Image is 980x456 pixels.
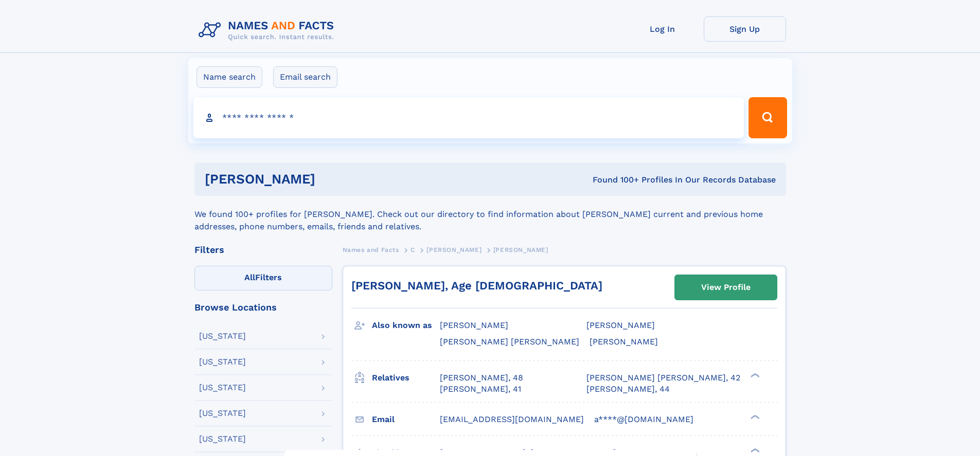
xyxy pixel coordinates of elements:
[199,409,246,417] div: [US_STATE]
[586,320,655,330] span: [PERSON_NAME]
[351,279,602,292] a: [PERSON_NAME], Age [DEMOGRAPHIC_DATA]
[411,243,415,256] a: C
[426,246,482,253] span: [PERSON_NAME]
[244,272,255,282] span: All
[194,245,332,254] div: Filters
[372,369,440,387] h3: Relatives
[440,372,523,384] a: [PERSON_NAME], 48
[440,384,521,395] a: [PERSON_NAME], 41
[199,332,246,340] div: [US_STATE]
[199,384,246,392] div: [US_STATE]
[199,435,246,443] div: [US_STATE]
[749,97,787,138] button: Search Button
[748,413,760,420] div: ❯
[586,372,740,384] a: [PERSON_NAME] [PERSON_NAME], 42
[440,414,584,424] span: [EMAIL_ADDRESS][DOMAIN_NAME]
[343,243,399,256] a: Names and Facts
[440,337,579,346] span: [PERSON_NAME] [PERSON_NAME]
[748,372,760,378] div: ❯
[590,337,658,346] span: [PERSON_NAME]
[454,174,776,186] div: Found 100+ Profiles In Our Records Database
[426,243,482,256] a: [PERSON_NAME]
[199,358,246,366] div: [US_STATE]
[411,246,415,253] span: C
[372,411,440,428] h3: Email
[675,275,777,300] a: View Profile
[194,16,343,44] img: Logo Names and Facts
[586,384,670,395] a: [PERSON_NAME], 44
[194,303,332,312] div: Browse Locations
[440,320,508,330] span: [PERSON_NAME]
[621,16,704,42] a: Log In
[197,66,262,88] label: Name search
[372,317,440,334] h3: Also known as
[273,66,337,88] label: Email search
[701,276,751,299] div: View Profile
[194,196,786,233] div: We found 100+ profiles for [PERSON_NAME]. Check out our directory to find information about [PERS...
[493,246,548,253] span: [PERSON_NAME]
[205,173,454,186] h1: [PERSON_NAME]
[194,266,332,290] label: Filters
[193,97,744,138] input: search input
[748,447,760,453] div: ❯
[704,16,786,42] a: Sign Up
